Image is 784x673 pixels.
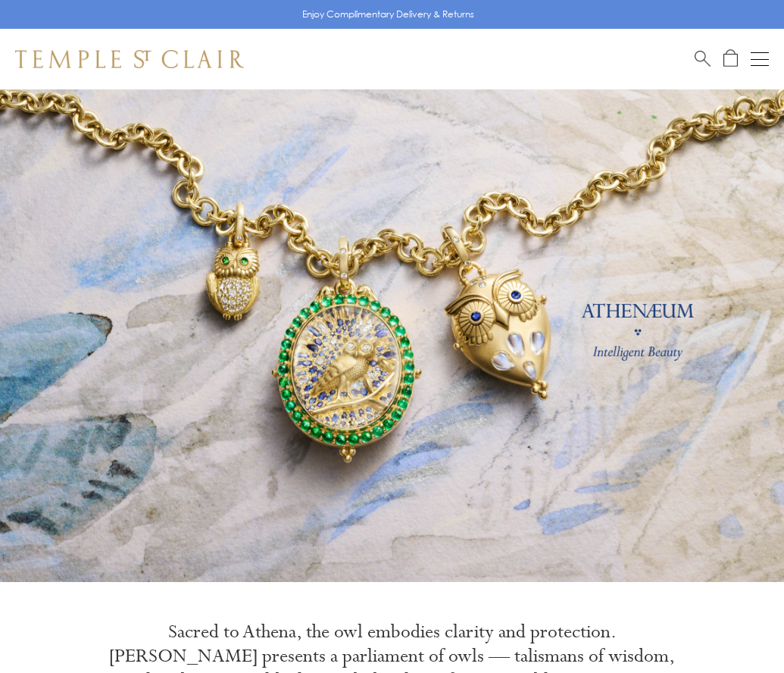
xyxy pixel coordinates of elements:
img: Temple St. Clair [15,50,244,68]
a: Search [695,49,711,68]
a: Open Shopping Bag [723,49,738,68]
button: Open navigation [751,50,769,68]
p: Enjoy Complimentary Delivery & Returns [302,7,474,22]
